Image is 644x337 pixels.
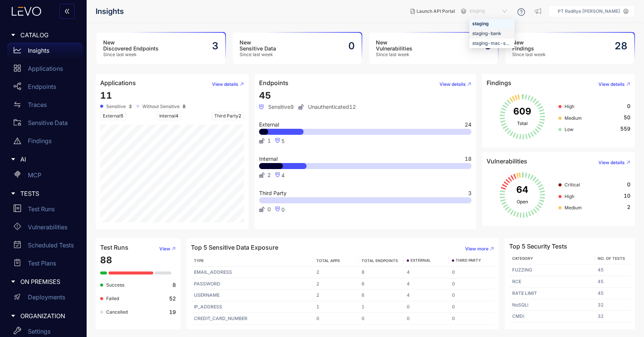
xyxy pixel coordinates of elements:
[565,205,582,210] span: Medium
[129,104,132,109] b: 3
[485,40,491,52] h2: 3
[100,79,136,86] h4: Applications
[8,256,82,274] a: Test Plans
[472,20,511,28] div: staging
[28,119,68,126] p: Sensitive Data
[624,193,630,199] span: 10
[8,238,82,256] a: Scheduled Tests
[465,246,488,252] span: View more
[5,151,82,167] div: AI
[194,258,204,263] span: TYPE
[8,220,82,238] a: Vulnerabilities
[28,328,50,335] p: Settings
[191,301,313,313] td: IP_ADDRESS
[28,224,67,230] p: Vulnerabilities
[121,113,124,119] span: 5
[359,313,404,325] td: 0
[456,258,481,263] span: THIRD PARTY
[440,82,466,87] span: View details
[595,276,630,288] td: 45
[28,101,47,108] p: Traces
[267,172,271,178] span: 2
[20,32,76,38] span: CATALOG
[469,38,514,48] div: staging-mac-server
[362,258,398,263] span: TOTAL ENDPOINTS
[28,137,52,144] p: Findings
[153,243,176,255] button: View
[5,186,82,201] div: TESTS
[512,40,546,52] h3: New Findings
[565,194,574,199] span: High
[64,8,70,15] span: double-left
[595,264,630,276] td: 45
[5,308,82,324] div: ORGANIZATION
[28,172,41,178] p: MCP
[106,282,124,288] span: Success
[8,79,82,97] a: Endpoints
[509,311,595,322] td: CMDi
[100,244,128,251] h4: Test Runs
[212,82,238,87] span: View details
[359,290,404,301] td: 6
[259,90,271,101] span: 45
[627,204,630,210] span: 2
[8,61,82,79] a: Applications
[313,267,359,278] td: 2
[96,7,124,16] span: Insights
[20,313,76,319] span: ORGANIZATION
[169,309,176,315] b: 19
[28,260,56,267] p: Test Plans
[106,104,126,109] span: Sensitive
[8,201,82,220] a: Test Runs
[28,206,55,212] p: Test Runs
[8,290,82,308] a: Deployments
[206,78,244,90] button: View details
[8,133,82,151] a: Findings
[28,65,63,72] p: Applications
[259,156,278,162] span: Internal
[459,243,494,255] button: View more
[298,104,356,110] span: Unauthenticated 12
[313,313,359,325] td: 0
[359,267,404,278] td: 8
[14,137,21,145] span: warning
[598,256,625,261] span: No. of Tests
[595,288,630,299] td: 45
[191,313,313,325] td: CREDIT_CARD_NUMBER
[472,29,511,38] div: staging-bank
[240,40,276,52] h3: New Sensitive Data
[8,43,82,61] a: Insights
[620,126,630,132] span: 559
[11,313,16,319] span: caret-right
[565,182,580,188] span: Critical
[28,242,74,249] p: Scheduled Tests
[175,113,179,119] span: 4
[509,288,595,299] td: RATE LIMIT
[565,127,574,132] span: Low
[509,276,595,288] td: RCE
[281,138,285,144] span: 5
[313,290,359,301] td: 2
[404,290,449,301] td: 4
[28,47,49,54] p: Insights
[157,112,181,120] span: Internal
[11,279,16,284] span: caret-right
[28,294,65,300] p: Deployments
[411,258,431,263] span: EXTERNAL
[316,258,340,263] span: TOTAL APPS
[468,191,472,196] span: 3
[159,246,170,252] span: View
[465,122,472,127] span: 24
[100,112,126,120] span: External
[281,172,285,178] span: 4
[615,40,627,52] h2: 28
[404,278,449,290] td: 4
[592,78,630,90] button: View details
[404,301,449,313] td: 0
[449,267,494,278] td: 0
[60,4,75,19] button: double-left
[183,104,186,109] b: 8
[259,191,287,196] span: Third Party
[598,82,625,87] span: View details
[595,299,630,311] td: 32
